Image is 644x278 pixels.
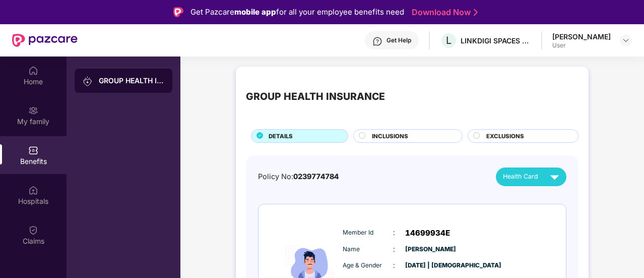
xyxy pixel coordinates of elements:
[461,36,531,45] div: LINKDIGI SPACES PRIVATE LIMITED
[552,32,611,41] div: [PERSON_NAME]
[234,7,276,17] strong: mobile app
[343,261,393,270] span: Age & Gender
[405,245,456,254] span: [PERSON_NAME]
[446,34,452,46] span: L
[28,185,38,195] img: svg+xml;base64,PHN2ZyBpZD0iSG9zcGl0YWxzIiB4bWxucz0iaHR0cDovL3d3dy53My5vcmcvMjAwMC9zdmciIHdpZHRoPS...
[496,168,566,186] button: Health Card
[12,34,78,47] img: New Pazcare Logo
[393,260,395,271] span: :
[343,245,393,254] span: Name
[372,36,382,46] img: svg+xml;base64,PHN2ZyBpZD0iSGVscC0zMngzMiIgeG1sbnM9Imh0dHA6Ly93d3cudzMub3JnLzIwMDAvc3ZnIiB3aWR0aD...
[343,228,393,238] span: Member Id
[474,7,478,18] img: Stroke
[552,41,611,49] div: User
[546,168,563,186] img: svg+xml;base64,PHN2ZyB4bWxucz0iaHR0cDovL3d3dy53My5vcmcvMjAwMC9zdmciIHZpZXdCb3g9IjAgMCAyNCAyNCIgd2...
[393,244,395,255] span: :
[173,7,183,17] img: Logo
[246,89,385,104] div: GROUP HEALTH INSURANCE
[405,227,450,239] span: 14699934E
[28,66,38,76] img: svg+xml;base64,PHN2ZyBpZD0iSG9tZSIgeG1sbnM9Imh0dHA6Ly93d3cudzMub3JnLzIwMDAvc3ZnIiB3aWR0aD0iMjAiIG...
[622,36,630,44] img: svg+xml;base64,PHN2ZyBpZD0iRHJvcGRvd24tMzJ4MzIiIHhtbG5zPSJodHRwOi8vd3d3LnczLm9yZy8yMDAwL3N2ZyIgd2...
[99,76,164,86] div: GROUP HEALTH INSURANCE
[28,105,38,116] img: svg+xml;base64,PHN2ZyB3aWR0aD0iMjAiIGhlaWdodD0iMjAiIHZpZXdCb3g9IjAgMCAyMCAyMCIgZmlsbD0ibm9uZSIgeG...
[387,36,411,44] div: Get Help
[486,132,524,141] span: EXCLUSIONS
[393,227,395,238] span: :
[28,145,38,155] img: svg+xml;base64,PHN2ZyBpZD0iQmVuZWZpdHMiIHhtbG5zPSJodHRwOi8vd3d3LnczLm9yZy8yMDAwL3N2ZyIgd2lkdGg9Ij...
[372,132,408,141] span: INCLUSIONS
[28,225,38,235] img: svg+xml;base64,PHN2ZyBpZD0iQ2xhaW0iIHhtbG5zPSJodHRwOi8vd3d3LnczLm9yZy8yMDAwL3N2ZyIgd2lkdGg9IjIwIi...
[503,172,538,182] span: Health Card
[190,6,404,18] div: Get Pazcare for all your employee benefits need
[405,261,456,270] span: [DATE] | [DEMOGRAPHIC_DATA]
[412,7,475,18] a: Download Now
[258,171,339,183] div: Policy No:
[269,132,293,141] span: DETAILS
[83,76,93,86] img: svg+xml;base64,PHN2ZyB3aWR0aD0iMjAiIGhlaWdodD0iMjAiIHZpZXdCb3g9IjAgMCAyMCAyMCIgZmlsbD0ibm9uZSIgeG...
[293,172,339,181] span: 0239774784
